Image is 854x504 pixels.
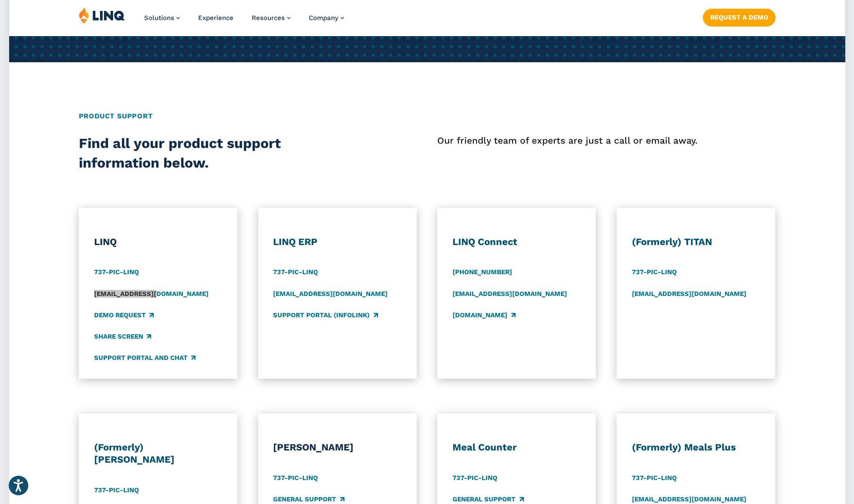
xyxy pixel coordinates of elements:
[452,289,567,299] a: [EMAIL_ADDRESS][DOMAIN_NAME]
[273,494,344,504] a: General Support
[632,289,746,299] a: [EMAIL_ADDRESS][DOMAIN_NAME]
[273,441,401,454] h3: [PERSON_NAME]
[144,14,174,22] span: Solutions
[94,268,139,277] a: 737-PIC-LINQ
[273,236,401,248] h3: LINQ ERP
[632,441,760,454] h3: (Formerly) Meals Plus
[94,441,222,466] h3: (Formerly) [PERSON_NAME]
[814,466,841,493] iframe: Chat Window
[273,289,388,299] a: [EMAIL_ADDRESS][DOMAIN_NAME]
[273,268,318,277] a: 737-PIC-LINQ
[452,441,581,454] h3: Meal Counter
[79,111,776,121] h2: Product Support
[452,473,497,483] a: 737-PIC-LINQ
[632,494,746,504] a: [EMAIL_ADDRESS][DOMAIN_NAME]
[632,473,677,483] a: 737-PIC-LINQ
[94,332,151,341] a: Share Screen
[252,14,285,22] span: Resources
[273,473,318,483] a: 737-PIC-LINQ
[198,14,233,22] a: Experience
[94,236,222,248] h3: LINQ
[144,14,180,22] a: Solutions
[632,236,760,248] h3: (Formerly) TITAN
[702,7,775,26] nav: Button Navigation
[79,7,125,24] img: LINQ | K‑12 Software
[144,7,344,36] nav: Primary Navigation
[94,485,139,495] a: 737-PIC-LINQ
[632,268,677,277] a: 737-PIC-LINQ
[94,353,196,363] a: Support Portal and Chat
[452,310,515,320] a: [DOMAIN_NAME]
[452,494,523,504] a: General Support
[437,134,775,148] p: Our friendly team of experts are just a call or email away.
[309,14,344,22] a: Company
[94,310,154,320] a: Demo Request
[252,14,290,22] a: Resources
[452,236,581,248] h3: LINQ Connect
[702,9,775,26] a: Request a Demo
[79,134,357,173] h2: Find all your product support information below.
[94,289,209,299] a: [EMAIL_ADDRESS][DOMAIN_NAME]
[273,310,378,320] a: Support Portal (Infolink)
[309,14,338,22] span: Company
[452,268,512,277] a: [PHONE_NUMBER]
